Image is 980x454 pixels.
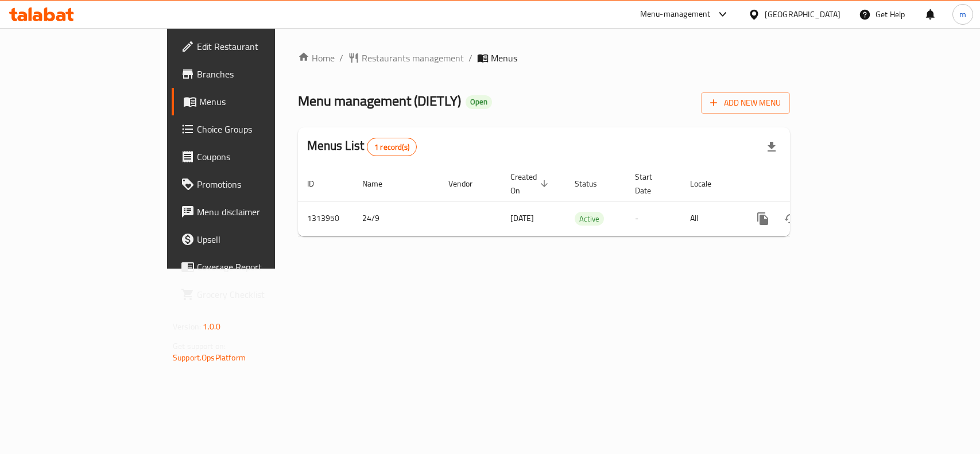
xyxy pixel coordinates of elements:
[172,170,331,198] a: Promotions
[172,226,331,253] a: Upsell
[298,51,790,65] nav: breadcrumb
[575,212,604,226] span: Active
[172,143,331,170] a: Coupons
[740,166,869,201] th: Actions
[468,51,472,65] li: /
[575,177,612,191] span: Status
[197,232,321,246] span: Upsell
[635,170,667,197] span: Start Date
[448,177,487,191] span: Vendor
[307,137,417,156] h2: Menus List
[298,88,461,114] span: Menu management ( DIETLY )
[353,201,439,236] td: 24/9
[367,138,417,156] div: Total records count
[199,95,321,108] span: Menus
[690,177,726,191] span: Locale
[466,95,492,109] div: Open
[466,97,492,107] span: Open
[197,67,321,81] span: Branches
[173,350,246,365] a: Support.OpsPlatform
[307,177,329,191] span: ID
[197,177,321,191] span: Promotions
[491,51,517,65] span: Menus
[197,260,321,274] span: Coverage Report
[172,198,331,226] a: Menu disclaimer
[765,8,840,21] div: [GEOGRAPHIC_DATA]
[701,92,790,114] button: Add New Menu
[197,205,321,219] span: Menu disclaimer
[173,339,226,354] span: Get support on:
[172,88,331,115] a: Menus
[298,166,869,236] table: enhanced table
[575,212,604,226] div: Active
[959,8,966,21] span: m
[362,177,397,191] span: Name
[348,51,464,65] a: Restaurants management
[172,33,331,60] a: Edit Restaurant
[339,51,343,65] li: /
[197,122,321,136] span: Choice Groups
[710,96,781,110] span: Add New Menu
[197,288,321,301] span: Grocery Checklist
[510,170,552,197] span: Created On
[758,133,785,161] div: Export file
[640,7,711,21] div: Menu-management
[197,40,321,53] span: Edit Restaurant
[172,115,331,143] a: Choice Groups
[203,319,220,334] span: 1.0.0
[367,142,416,153] span: 1 record(s)
[172,253,331,281] a: Coverage Report
[172,60,331,88] a: Branches
[626,201,681,236] td: -
[173,319,201,334] span: Version:
[749,205,777,232] button: more
[681,201,740,236] td: All
[172,281,331,308] a: Grocery Checklist
[197,150,321,164] span: Coupons
[777,205,804,232] button: Change Status
[510,211,534,226] span: [DATE]
[362,51,464,65] span: Restaurants management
